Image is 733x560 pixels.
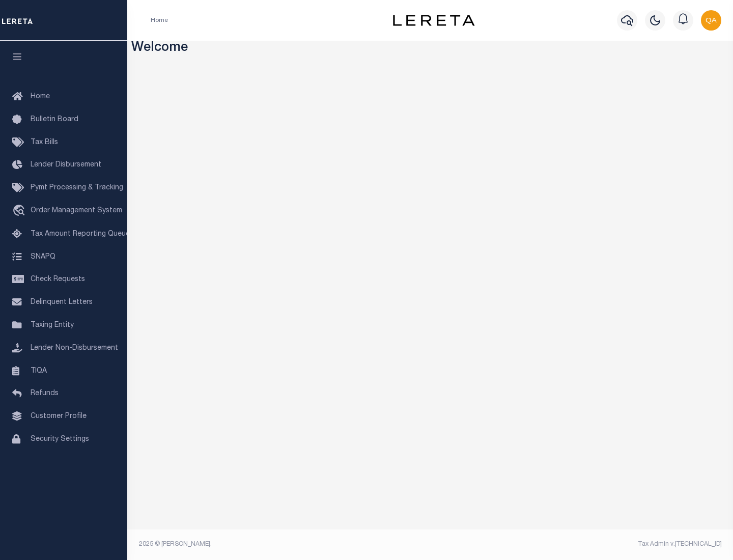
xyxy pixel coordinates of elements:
span: Check Requests [31,276,85,283]
span: Pymt Processing & Tracking [31,184,123,191]
span: TIQA [31,367,47,374]
span: Tax Amount Reporting Queue [31,231,130,238]
span: Home [31,93,50,100]
span: Tax Bills [31,139,58,146]
span: Customer Profile [31,413,87,420]
span: SNAPQ [31,253,55,260]
span: Lender Disbursement [31,161,101,169]
span: Refunds [31,390,59,397]
i: travel_explore [12,205,29,218]
div: Tax Admin v.[TECHNICAL_ID] [438,540,722,549]
span: Taxing Entity [31,322,74,329]
span: Bulletin Board [31,116,78,123]
span: Security Settings [31,436,89,443]
span: Lender Non-Disbursement [31,345,118,352]
li: Home [151,16,168,25]
img: logo-dark.svg [393,15,474,26]
h3: Welcome [131,41,729,57]
span: Delinquent Letters [31,299,93,306]
img: svg+xml;base64,PHN2ZyB4bWxucz0iaHR0cDovL3d3dy53My5vcmcvMjAwMC9zdmciIHBvaW50ZXItZXZlbnRzPSJub25lIi... [701,10,721,31]
span: Order Management System [31,207,122,214]
div: 2025 © [PERSON_NAME]. [131,540,431,549]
